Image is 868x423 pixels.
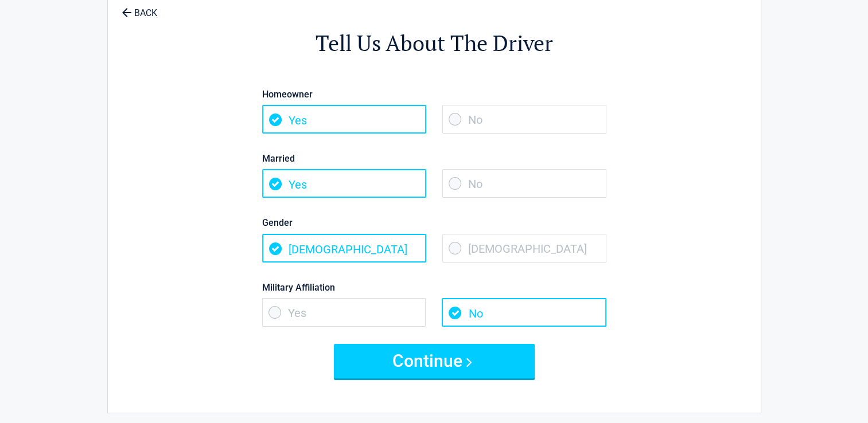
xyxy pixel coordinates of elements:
[171,29,698,58] h2: Tell Us About The Driver
[262,234,426,263] span: [DEMOGRAPHIC_DATA]
[442,105,606,134] span: No
[262,298,426,327] span: Yes
[334,344,535,378] button: Continue
[442,234,606,263] span: [DEMOGRAPHIC_DATA]
[262,169,426,198] span: Yes
[442,298,606,327] span: No
[262,151,606,166] label: Married
[262,105,426,134] span: Yes
[442,169,606,198] span: No
[262,215,606,230] label: Gender
[262,87,606,102] label: Homeowner
[262,280,606,295] label: Military Affiliation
